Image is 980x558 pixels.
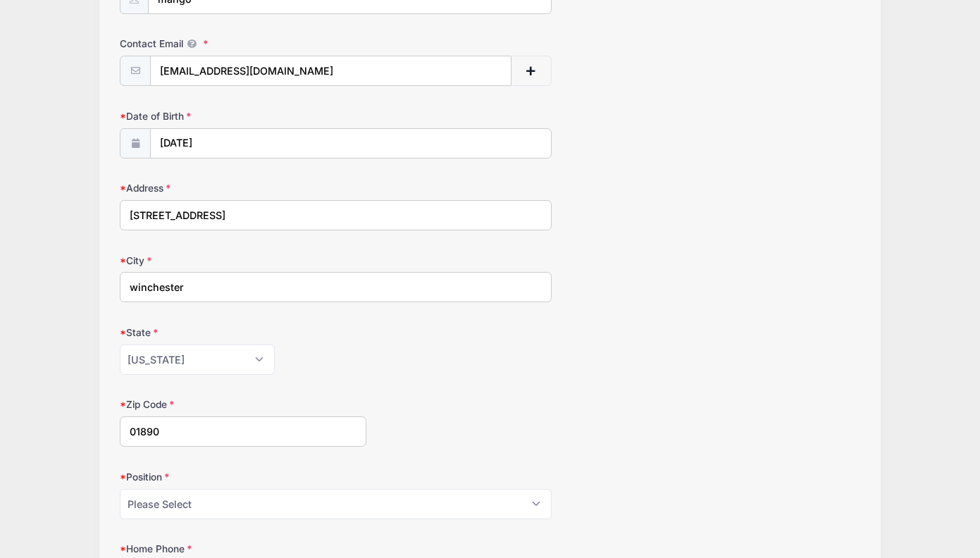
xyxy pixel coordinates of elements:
[120,109,366,123] label: Date of Birth
[120,470,366,484] label: Position
[120,37,366,51] label: Contact Email
[120,325,366,340] label: State
[120,254,366,268] label: City
[150,128,552,159] input: mm/dd/yyyy
[120,397,366,411] label: Zip Code
[120,542,366,556] label: Home Phone
[150,56,511,86] input: email@email.com
[120,181,366,195] label: Address
[120,416,366,447] input: xxxxx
